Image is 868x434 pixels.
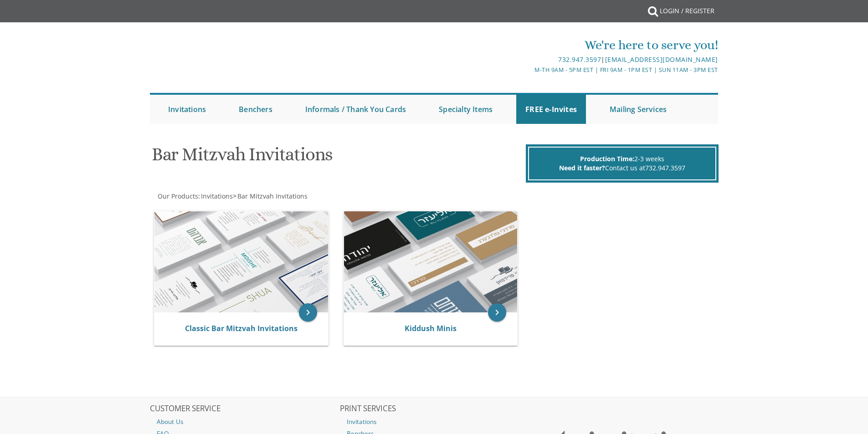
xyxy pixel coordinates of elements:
h2: PRINT SERVICES [340,404,529,414]
span: > [233,192,308,200]
div: M-Th 9am - 5pm EST | Fri 9am - 1pm EST | Sun 11am - 3pm EST [340,65,718,75]
span: Invitations [201,192,233,200]
a: Specialty Items [430,95,502,124]
a: About Us [150,416,339,428]
img: Kiddush Minis [344,211,518,312]
div: : [150,192,434,201]
h2: CUSTOMER SERVICE [150,404,339,414]
a: Informals / Thank You Cards [296,95,415,124]
img: Classic Bar Mitzvah Invitations [154,211,328,312]
a: Invitations [340,416,529,428]
span: Production Time: [580,154,634,163]
a: Invitations [200,192,233,200]
a: Our Products [157,192,198,200]
span: Bar Mitzvah Invitations [237,192,308,200]
a: FREE e-Invites [516,95,586,124]
a: Kiddush Minis [405,323,457,333]
a: Classic Bar Mitzvah Invitations [185,323,298,333]
span: Need it faster? [559,163,605,172]
a: Bar Mitzvah Invitations [236,192,308,200]
div: | [340,54,718,65]
div: We're here to serve you! [340,36,718,54]
a: 732.947.3597 [558,55,601,64]
a: 732.947.3597 [645,163,685,172]
h1: Bar Mitzvah Invitations [152,144,524,171]
div: 2-3 weeks Contact us at [528,147,716,180]
a: keyboard_arrow_right [488,303,506,322]
a: Benchers [230,95,282,124]
a: [EMAIL_ADDRESS][DOMAIN_NAME] [605,55,718,64]
a: Invitations [159,95,215,124]
a: Mailing Services [601,95,676,124]
a: keyboard_arrow_right [299,303,317,322]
